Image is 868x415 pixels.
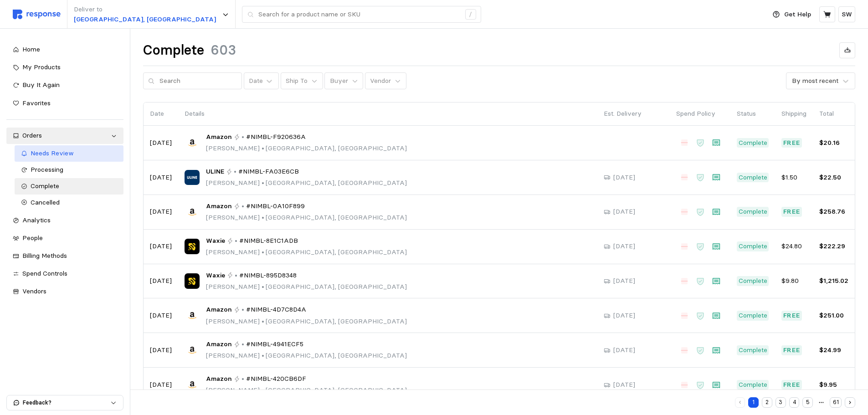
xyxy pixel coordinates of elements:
[776,397,786,408] button: 3
[838,6,855,22] button: SW
[783,138,801,148] p: Free
[260,282,266,291] span: •
[74,15,216,25] p: [GEOGRAPHIC_DATA], [GEOGRAPHIC_DATA]
[22,131,108,141] div: Orders
[365,72,406,90] button: Vendor
[613,345,635,355] p: [DATE]
[206,351,407,361] p: [PERSON_NAME] [GEOGRAPHIC_DATA], [GEOGRAPHIC_DATA]
[819,207,848,217] p: $258.76
[613,380,635,390] p: [DATE]
[260,248,266,256] span: •
[206,282,407,292] p: [PERSON_NAME] [GEOGRAPHIC_DATA], [GEOGRAPHIC_DATA]
[185,377,200,392] img: Amazon
[676,109,724,119] p: Spend Policy
[15,145,123,162] a: Needs Review
[370,76,391,86] p: Vendor
[762,397,772,408] button: 2
[150,138,172,148] p: [DATE]
[206,213,407,223] p: [PERSON_NAME] [GEOGRAPHIC_DATA], [GEOGRAPHIC_DATA]
[767,6,817,23] button: Get Help
[260,144,266,152] span: •
[819,138,848,148] p: $20.16
[246,305,306,315] span: #NIMBL-4D7C8D4A
[241,305,244,315] p: •
[781,241,806,251] p: $24.80
[739,173,767,183] p: Complete
[206,143,407,154] p: [PERSON_NAME] [GEOGRAPHIC_DATA], [GEOGRAPHIC_DATA]
[74,5,216,15] p: Deliver to
[246,201,305,211] span: #NIMBL-0A10F899
[241,339,244,349] p: •
[613,241,635,251] p: [DATE]
[15,195,123,211] a: Cancelled
[15,178,123,195] a: Complete
[802,397,813,408] button: 5
[31,165,63,174] span: Processing
[783,207,801,217] p: Free
[206,385,407,395] p: [PERSON_NAME] [GEOGRAPHIC_DATA], [GEOGRAPHIC_DATA]
[784,10,811,20] p: Get Help
[150,241,172,251] p: [DATE]
[185,135,200,150] img: Amazon
[330,76,348,86] p: Buyer
[286,76,308,86] p: Ship To
[22,81,60,89] span: Buy It Again
[613,276,635,286] p: [DATE]
[185,273,200,288] img: Waxie
[613,311,635,321] p: [DATE]
[739,311,767,321] p: Complete
[6,128,123,144] a: Orders
[22,251,67,260] span: Billing Methods
[206,236,225,246] span: Waxie
[6,248,123,264] a: Billing Methods
[783,345,801,355] p: Free
[246,374,306,384] span: #NIMBL-420CB6DF
[783,311,801,321] p: Free
[819,276,848,286] p: $1,215.02
[830,397,842,408] button: 61
[260,213,266,221] span: •
[789,397,800,408] button: 4
[238,167,299,177] span: #NIMBL-FA03E6CB
[613,173,635,183] p: [DATE]
[260,179,266,187] span: •
[22,45,40,53] span: Home
[22,269,67,277] span: Spend Controls
[739,345,767,355] p: Complete
[211,41,236,59] h1: 603
[281,72,323,90] button: Ship To
[185,205,200,220] img: Amazon
[6,283,123,300] a: Vendors
[235,236,237,246] p: •
[819,173,848,183] p: $22.50
[465,9,476,20] div: /
[206,374,232,384] span: Amazon
[150,311,172,321] p: [DATE]
[6,212,123,229] a: Analytics
[206,167,224,177] span: ULINE
[185,170,200,185] img: ULINE
[150,109,172,119] p: Date
[239,271,297,281] span: #NIMBL-895D8348
[819,109,848,119] p: Total
[23,399,110,407] p: Feedback?
[185,109,591,119] p: Details
[258,6,460,23] input: Search for a product name or SKU
[150,380,172,390] p: [DATE]
[842,10,852,20] p: SW
[819,380,848,390] p: $9.95
[241,374,244,384] p: •
[206,132,232,142] span: Amazon
[206,201,232,211] span: Amazon
[6,230,123,246] a: People
[241,132,244,142] p: •
[819,345,848,355] p: $24.99
[249,76,263,86] div: Date
[22,234,43,242] span: People
[150,345,172,355] p: [DATE]
[739,241,767,251] p: Complete
[324,72,363,90] button: Buyer
[783,380,801,390] p: Free
[22,63,61,71] span: My Products
[613,207,635,217] p: [DATE]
